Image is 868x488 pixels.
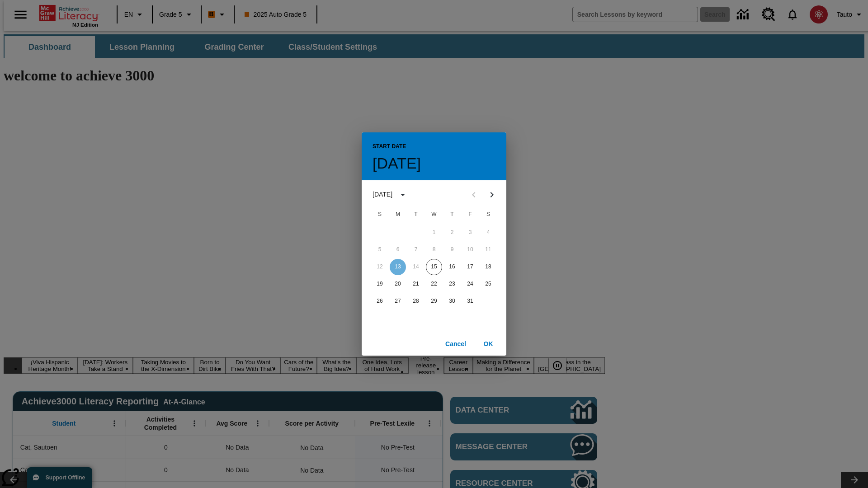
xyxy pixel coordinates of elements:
[462,293,478,310] button: 31
[390,293,406,310] button: 27
[474,336,503,352] button: OK
[462,259,478,275] button: 17
[408,276,424,292] button: 21
[426,293,442,310] button: 29
[395,187,410,202] button: calendar view is open, switch to year view
[373,190,392,199] div: [DATE]
[444,293,460,310] button: 30
[390,206,406,224] span: Monday
[408,206,424,224] span: Tuesday
[441,336,470,352] button: Cancel
[373,140,406,154] span: Start Date
[373,154,421,173] h4: [DATE]
[444,276,460,292] button: 23
[480,276,496,292] button: 25
[426,206,442,224] span: Wednesday
[480,206,496,224] span: Saturday
[483,186,501,204] button: Next month
[372,293,388,310] button: 26
[426,259,442,275] button: 15
[462,206,478,224] span: Friday
[444,259,460,275] button: 16
[480,259,496,275] button: 18
[462,276,478,292] button: 24
[390,276,406,292] button: 20
[444,206,460,224] span: Thursday
[372,276,388,292] button: 19
[372,206,388,224] span: Sunday
[426,276,442,292] button: 22
[408,293,424,310] button: 28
